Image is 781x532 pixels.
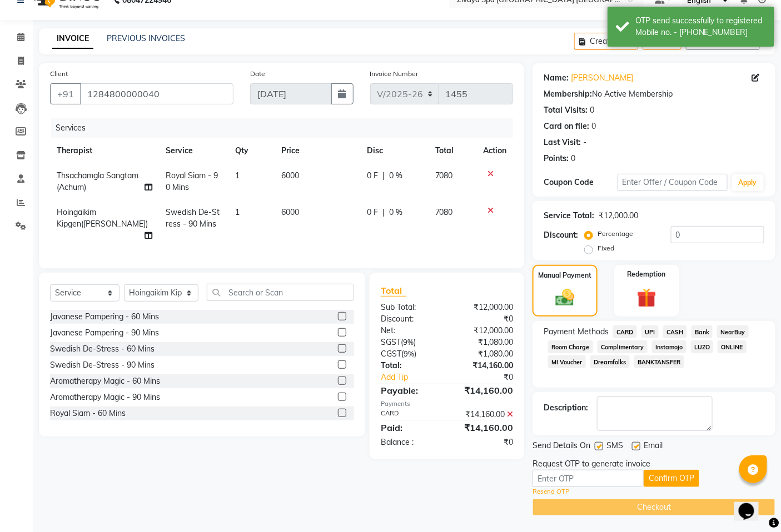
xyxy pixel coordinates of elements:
[613,325,637,338] span: CARD
[447,337,521,348] div: ₹1,080.00
[544,88,764,100] div: No Active Membership
[583,137,586,148] div: -
[50,83,81,104] button: +91
[50,359,155,371] div: Swedish De-Stress - 90 Mins
[381,337,401,347] span: SGST
[544,177,617,188] div: Coupon Code
[544,104,588,116] div: Total Visits:
[718,340,747,353] span: ONLINE
[370,69,419,79] label: Invoice Number
[544,402,588,414] div: Description:
[372,360,447,372] div: Total:
[447,421,521,434] div: ₹14,160.00
[652,340,687,353] span: Instamojo
[228,138,275,163] th: Qty
[50,343,155,355] div: Swedish De-Stress - 60 Mins
[235,207,240,217] span: 1
[539,270,592,280] label: Manual Payment
[435,170,453,180] span: 7080
[159,138,228,163] th: Service
[447,360,521,372] div: ₹14,160.00
[50,327,159,339] div: Javanese Pampering - 90 Mins
[361,138,429,163] th: Disc
[476,138,513,163] th: Action
[598,229,633,239] label: Percentage
[383,207,385,218] span: |
[447,384,521,397] div: ₹14,160.00
[367,170,379,182] span: 0 F
[372,436,447,448] div: Balance :
[590,104,594,116] div: 0
[544,137,581,148] div: Last Visit:
[372,421,447,434] div: Paid:
[435,207,453,217] span: 7080
[533,440,590,454] span: Send Details On
[717,325,749,338] span: NearBuy
[571,72,633,84] a: [PERSON_NAME]
[692,325,713,338] span: Bank
[52,29,93,49] a: INVOICE
[631,286,663,310] img: _gift.svg
[548,355,586,368] span: MI Voucher
[548,340,593,353] span: Room Charge
[381,285,406,297] span: Total
[367,207,379,218] span: 0 F
[372,384,447,397] div: Payable:
[544,88,592,100] div: Membership:
[598,340,648,353] span: Complimentary
[550,287,580,309] img: _cash.svg
[734,488,770,521] iframe: chat widget
[533,470,644,487] input: Enter OTP
[447,302,521,313] div: ₹12,000.00
[634,355,684,368] span: BANKTANSFER
[641,325,659,338] span: UPI
[50,392,160,403] div: Aromatherapy Magic - 90 Mins
[591,121,596,132] div: 0
[50,69,68,79] label: Client
[50,375,160,387] div: Aromatherapy Magic - 60 Mins
[663,325,687,338] span: CASH
[57,170,138,192] span: Thsachamgla Sangtam (Achum)
[50,408,126,419] div: Royal Siam - 60 Mins
[166,170,218,192] span: Royal Siam - 90 Mins
[372,313,447,325] div: Discount:
[372,302,447,313] div: Sub Total:
[107,33,185,43] a: PREVIOUS INVOICES
[275,138,361,163] th: Price
[598,243,614,253] label: Fixed
[447,409,521,420] div: ₹14,160.00
[574,33,638,50] button: Create New
[381,399,513,409] div: Payments
[372,325,447,337] div: Net:
[544,121,589,132] div: Card on file:
[571,153,575,164] div: 0
[447,325,521,337] div: ₹12,000.00
[544,72,569,84] div: Name:
[447,348,521,360] div: ₹1,080.00
[644,470,699,487] button: Confirm OTP
[57,207,148,229] span: Hoingaikim Kipgen([PERSON_NAME])
[235,170,240,180] span: 1
[544,153,569,164] div: Points:
[544,210,594,222] div: Service Total:
[80,83,233,104] input: Search by Name/Mobile/Email/Code
[628,269,666,279] label: Redemption
[372,409,447,420] div: CARD
[403,338,414,347] span: 9%
[50,138,159,163] th: Therapist
[544,229,578,241] div: Discount:
[250,69,265,79] label: Date
[447,313,521,325] div: ₹0
[404,349,414,358] span: 9%
[618,174,728,191] input: Enter Offer / Coupon Code
[381,349,401,359] span: CGST
[383,170,385,182] span: |
[390,170,403,182] span: 0 %
[533,458,650,470] div: Request OTP to generate invoice
[390,207,403,218] span: 0 %
[590,355,630,368] span: Dreamfolks
[599,210,638,222] div: ₹12,000.00
[51,118,521,138] div: Services
[207,284,354,301] input: Search or Scan
[635,15,766,38] div: OTP send successfully to registered Mobile no. - 911284800000040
